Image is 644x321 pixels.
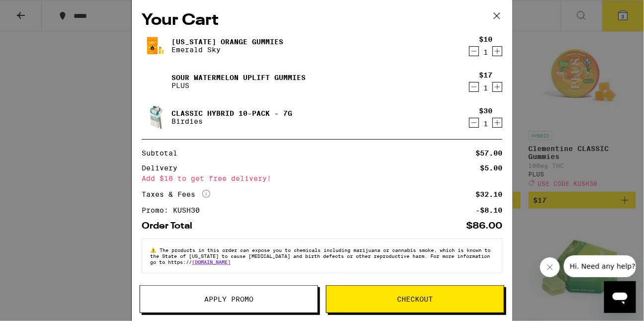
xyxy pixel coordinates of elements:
div: 1 [479,48,492,56]
p: Emerald Sky [171,46,283,54]
div: -$8.10 [476,207,502,214]
button: Apply Promo [140,285,318,313]
button: Decrement [469,118,479,128]
div: Subtotal [142,150,184,157]
a: [US_STATE] Orange Gummies [171,38,283,46]
img: California Orange Gummies [142,32,169,60]
iframe: Close message [540,257,560,277]
a: Classic Hybrid 10-Pack - 7g [171,109,292,117]
iframe: Message from company [564,255,636,277]
span: Checkout [398,296,433,303]
iframe: Button to launch messaging window [604,281,636,313]
button: Checkout [326,285,504,313]
div: $57.00 [476,150,502,157]
h2: Your Cart [142,9,502,32]
div: $86.00 [466,222,502,231]
div: $5.00 [480,164,502,171]
div: Taxes & Fees [142,190,210,199]
button: Increment [492,118,502,128]
p: Birdies [171,117,292,125]
div: $10 [479,35,492,43]
div: Promo: KUSH30 [142,207,207,214]
a: [DOMAIN_NAME] [192,259,231,265]
div: 1 [479,120,492,128]
a: Sour Watermelon UPLIFT Gummies [171,74,306,81]
button: Decrement [469,82,479,92]
div: Delivery [142,164,184,171]
img: Classic Hybrid 10-Pack - 7g [142,103,169,131]
div: 1 [479,84,492,92]
button: Increment [492,82,502,92]
span: The products in this order can expose you to chemicals including marijuana or cannabis smoke, whi... [150,247,490,265]
img: Sour Watermelon UPLIFT Gummies [142,68,169,95]
div: $30 [479,107,492,115]
button: Increment [492,46,502,56]
button: Decrement [469,46,479,56]
div: Order Total [142,222,199,231]
div: Add $18 to get free delivery! [142,175,502,182]
div: $32.10 [476,191,502,198]
span: Apply Promo [204,296,253,303]
div: $17 [479,71,492,79]
p: PLUS [171,81,306,89]
span: ⚠️ [150,247,160,253]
